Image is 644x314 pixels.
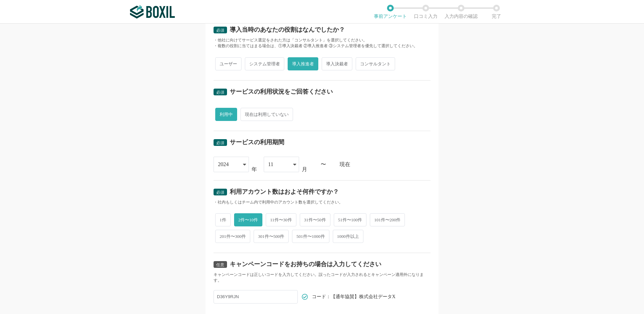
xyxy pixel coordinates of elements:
[230,89,333,95] div: サービスの利用状況をご回答ください
[333,230,363,243] span: 1000件以上
[216,140,224,145] span: 必須
[479,5,514,19] li: 完了
[370,213,405,226] span: 101件〜200件
[288,57,318,70] span: 導入推進者
[214,272,430,283] div: キャンペーンコードは正しいコードを入力してください。誤ったコードが入力されるとキャンペーン適用外になります。
[230,27,345,33] div: 導入当時のあなたの役割はなんでしたか？
[300,213,330,226] span: 31件〜50件
[302,167,307,172] div: 月
[216,28,224,33] span: 必須
[230,139,284,145] div: サービスの利用期間
[230,189,339,195] div: 利用アカウント数はおよそ何件ですか？
[216,262,224,267] span: 任意
[443,5,479,19] li: 入力内容の確認
[215,57,241,70] span: ユーザー
[321,162,326,167] div: 〜
[340,162,430,167] div: 現在
[218,157,229,172] div: 2024
[216,190,224,195] span: 必須
[130,5,175,19] img: ボクシルSaaS_ロゴ
[214,43,430,49] div: ・複数の役割に当てはまる場合は、①導入決裁者 ②導入推進者 ③システム管理者を優先して選択してください。
[234,213,263,226] span: 2件〜10件
[214,37,430,43] div: ・他社に向けてサービス選定をされた方は「コンサルタント」を選択してください。
[322,57,352,70] span: 導入決裁者
[334,213,367,226] span: 51件〜100件
[292,230,329,243] span: 501件〜1000件
[230,261,381,267] div: キャンペーンコードをお持ちの場合は入力してください
[266,213,296,226] span: 11件〜30件
[373,5,408,19] li: 事前アンケート
[215,230,250,243] span: 201件〜300件
[245,57,284,70] span: システム管理者
[214,199,430,205] div: ・社内もしくはチーム内で利用中のアカウント数を選択してください。
[254,230,289,243] span: 301件〜500件
[216,90,224,95] span: 必須
[312,294,395,299] span: コード：【通年協賛】株式会社データX
[252,167,257,172] div: 年
[240,108,293,121] span: 現在は利用していない
[215,108,237,121] span: 利用中
[215,213,231,226] span: 1件
[408,5,443,19] li: 口コミ入力
[268,157,273,172] div: 11
[356,57,395,70] span: コンサルタント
